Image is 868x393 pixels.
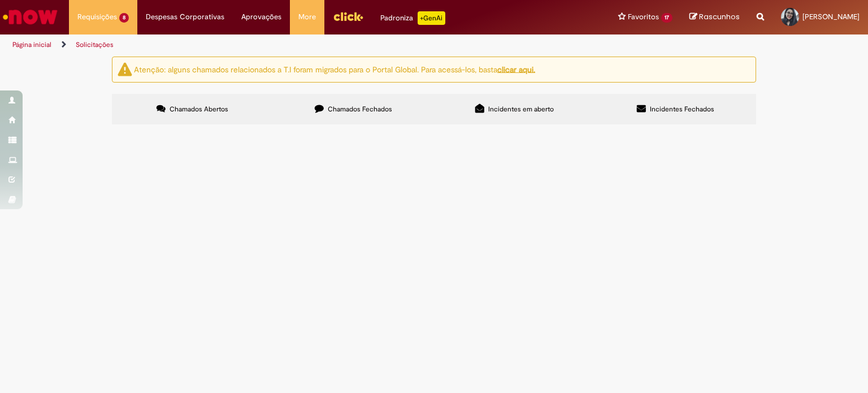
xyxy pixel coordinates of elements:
span: Chamados Abertos [170,105,228,114]
img: ServiceNow [1,6,59,28]
a: clicar aqui. [497,64,535,74]
span: Requisições [77,11,117,23]
div: Padroniza [380,11,445,25]
span: Incidentes em aberto [488,105,554,114]
ul: Trilhas de página [8,34,570,55]
a: Solicitações [76,40,114,49]
span: More [298,11,316,23]
ng-bind-html: Atenção: alguns chamados relacionados a T.I foram migrados para o Portal Global. Para acessá-los,... [134,64,535,74]
img: click_logo_yellow_360x200.png [333,8,363,25]
a: Página inicial [12,40,51,49]
span: Favoritos [628,11,659,23]
p: +GenAi [418,11,445,25]
span: Rascunhos [699,11,740,22]
span: Aprovações [241,11,281,23]
span: Incidentes Fechados [650,105,714,114]
a: Rascunhos [689,12,740,23]
span: 17 [661,13,672,23]
span: 8 [119,13,129,23]
span: [PERSON_NAME] [802,12,860,21]
span: Despesas Corporativas [146,11,224,23]
span: Chamados Fechados [328,105,392,114]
